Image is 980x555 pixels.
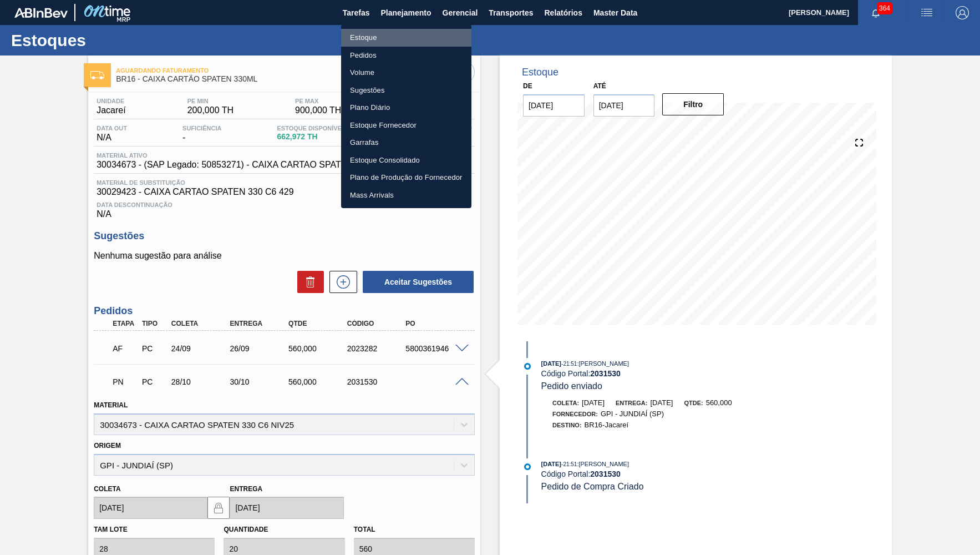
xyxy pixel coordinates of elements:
[341,99,471,117] a: Plano Diário
[341,82,471,99] a: Sugestões
[341,169,471,186] a: Plano de Produção do Fornecedor
[341,47,471,64] a: Pedidos
[341,117,471,134] a: Estoque Fornecedor
[341,29,471,47] a: Estoque
[341,186,471,204] a: Mass Arrivals
[341,152,471,169] a: Estoque Consolidado
[341,64,471,82] a: Volume
[341,134,471,152] a: Garrafas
